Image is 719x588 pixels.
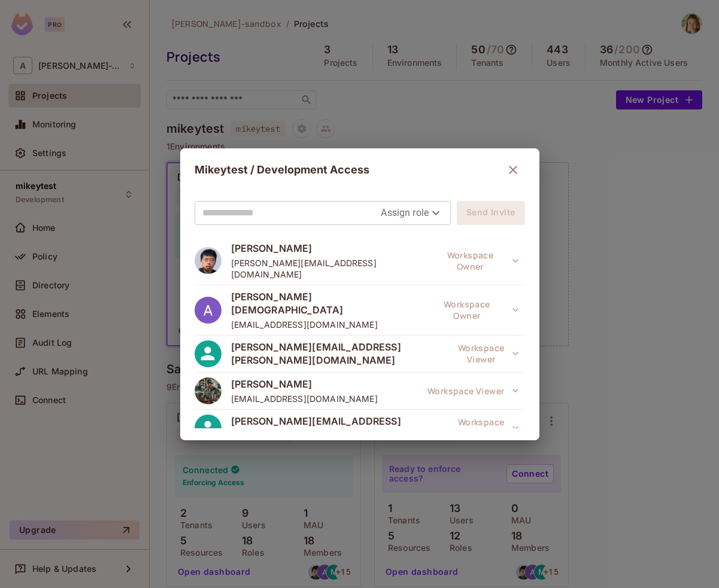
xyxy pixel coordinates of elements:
span: [EMAIL_ADDRESS][DOMAIN_NAME] [231,319,424,330]
span: [PERSON_NAME][EMAIL_ADDRESS][PERSON_NAME][DOMAIN_NAME] [231,415,452,441]
span: This role was granted at the workspace level [452,342,525,365]
div: Assign role [381,203,443,223]
button: Workspace Viewer [421,379,524,403]
img: ACg8ocJO5HDho_NpayjGEnzPALF_ODepQ2g5nvX7ckP_RnUfoUP9VQY=s96-c [195,377,222,404]
span: [PERSON_NAME] [231,377,378,391]
button: Send Invite [457,201,524,225]
button: Workspace Owner [430,249,524,273]
span: This role was granted at the workspace level [423,298,524,322]
span: [PERSON_NAME][DEMOGRAPHIC_DATA] [231,290,424,316]
span: This role was granted at the workspace level [452,416,525,440]
button: Workspace Viewer [452,342,525,365]
button: Workspace Owner [423,298,524,322]
span: This role was granted at the workspace level [430,249,524,273]
span: [PERSON_NAME][EMAIL_ADDRESS][DOMAIN_NAME] [231,257,430,280]
span: [PERSON_NAME] [231,242,430,255]
span: [EMAIL_ADDRESS][DOMAIN_NAME] [231,393,378,404]
img: ACg8ocJ5FGrv6fnxEszK7ezIzoQeX_w_LgzsZS1qagB_rutwSTIEdIY=s96-c [195,247,222,274]
span: [PERSON_NAME][EMAIL_ADDRESS][PERSON_NAME][DOMAIN_NAME] [231,340,452,367]
button: Workspace Viewer [452,416,525,440]
span: This role was granted at the workspace level [421,379,524,403]
img: ACg8ocLzFpVvL7QiUpK7X3FbqwJ7UDU61dPRRxTac9_BHiGBtZEQfw=s96-c [195,297,222,324]
div: Mikeytest / Development Access [195,158,525,182]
